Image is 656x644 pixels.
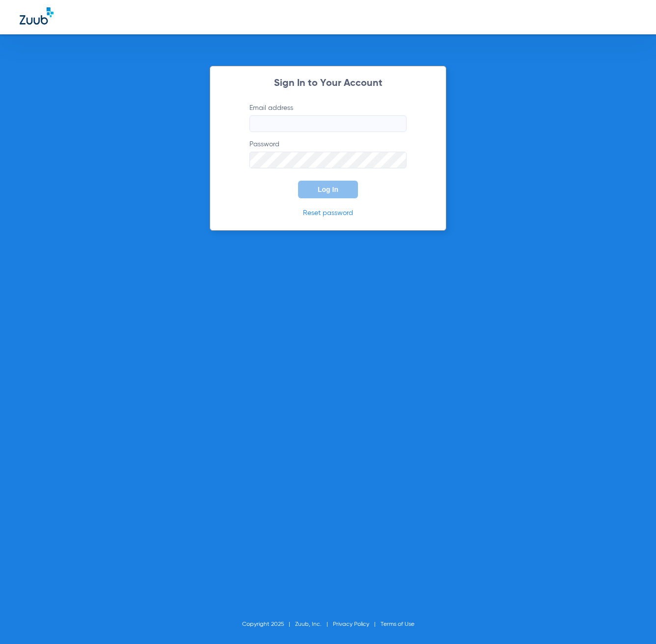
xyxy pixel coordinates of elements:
[303,210,353,216] a: Reset password
[298,181,358,198] button: Log In
[242,619,295,629] li: Copyright 2025
[235,79,421,88] h2: Sign In to Your Account
[249,139,407,168] label: Password
[295,619,333,629] li: Zuub, Inc.
[333,621,369,627] a: Privacy Policy
[318,186,338,193] span: Log In
[381,621,414,627] a: Terms of Use
[249,115,407,132] input: Email address
[249,152,407,168] input: Password
[20,7,54,25] img: Zuub Logo
[249,103,407,132] label: Email address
